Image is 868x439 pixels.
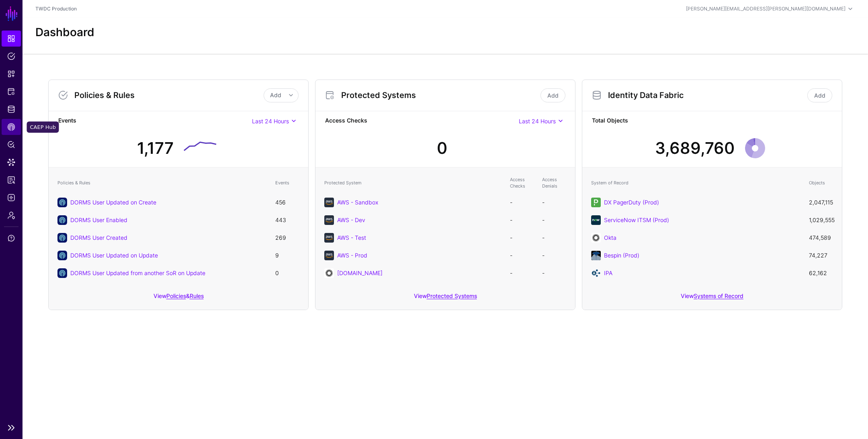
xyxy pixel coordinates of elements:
h2: Dashboard [35,26,94,39]
img: svg+xml;base64,PHN2ZyB3aWR0aD0iNjQiIGhlaWdodD0iNjQiIHZpZXdCb3g9IjAgMCA2NCA2NCIgZmlsbD0ibm9uZSIgeG... [591,198,601,207]
div: View [315,287,575,310]
a: Systems of Record [694,292,743,299]
a: Data Lens [2,154,21,170]
a: TWDC Production [35,6,77,12]
td: - [506,211,538,229]
img: svg+xml;base64,PHN2ZyB3aWR0aD0iNjQiIGhlaWdodD0iNjQiIHZpZXdCb3g9IjAgMCA2NCA2NCIgZmlsbD0ibm9uZSIgeG... [591,233,601,243]
a: DORMS User Created [70,234,127,241]
a: Policy Lens [2,137,21,153]
a: Logs [2,190,21,206]
span: Reports [7,176,15,184]
td: 1,029,555 [805,211,837,229]
td: - [538,194,570,211]
a: [DOMAIN_NAME] [337,270,383,276]
div: 1,177 [137,136,174,160]
a: DORMS User Updated on Update [70,252,158,259]
th: System of Record [587,172,805,194]
span: CAEP Hub [7,123,15,131]
th: Policies & Rules [53,172,271,194]
div: 3,689,760 [655,136,735,160]
a: Dashboard [2,31,21,47]
img: svg+xml;base64,PHN2ZyB3aWR0aD0iNjQiIGhlaWdodD0iNjQiIHZpZXdCb3g9IjAgMCA2NCA2NCIgZmlsbD0ibm9uZSIgeG... [324,251,334,260]
th: Objects [805,172,837,194]
th: Access Denials [538,172,570,194]
a: Admin [2,207,21,223]
span: Protected Systems [7,88,15,96]
td: 2,047,115 [805,194,837,211]
h3: Identity Data Fabric [608,90,806,100]
td: - [538,247,570,264]
a: Snippets [2,66,21,82]
img: svg+xml;base64,PHN2ZyB3aWR0aD0iNjQiIGhlaWdodD0iNjQiIHZpZXdCb3g9IjAgMCA2NCA2NCIgZmlsbD0ibm9uZSIgeG... [591,215,601,225]
a: DORMS User Updated on Create [70,199,156,206]
td: - [538,211,570,229]
img: svg+xml;base64,PD94bWwgdmVyc2lvbj0iMS4wIiBlbmNvZGluZz0iVVRGLTgiIHN0YW5kYWxvbmU9Im5vIj8+CjwhLS0gQ3... [591,268,601,278]
a: AWS - Sandbox [337,199,378,206]
a: AWS - Prod [337,252,367,259]
td: - [506,229,538,247]
span: Policy Lens [7,141,15,149]
h3: Protected Systems [341,90,539,100]
div: View [582,287,842,310]
strong: Events [58,116,252,126]
img: svg+xml;base64,PHN2ZyB3aWR0aD0iNjQiIGhlaWdodD0iNjQiIHZpZXdCb3g9IjAgMCA2NCA2NCIgZmlsbD0ibm9uZSIgeG... [324,268,334,278]
img: svg+xml;base64,PHN2ZyB2ZXJzaW9uPSIxLjEiIGlkPSJMYXllcl8xIiB4bWxucz0iaHR0cDovL3d3dy53My5vcmcvMjAwMC... [591,251,601,260]
span: Last 24 Hours [252,118,289,125]
a: Reports [2,172,21,188]
td: 269 [271,229,303,247]
td: 443 [271,211,303,229]
td: 74,227 [805,247,837,264]
td: - [506,247,538,264]
span: Snippets [7,70,15,78]
th: Access Checks [506,172,538,194]
a: Policies [166,292,186,299]
a: IPA [604,270,612,276]
th: Events [271,172,303,194]
td: - [506,194,538,211]
a: Protected Systems [2,84,21,100]
a: Okta [604,234,616,241]
td: - [538,229,570,247]
td: 0 [271,264,303,282]
td: 62,162 [805,264,837,282]
a: Bespin (Prod) [604,252,639,259]
div: CAEP Hub [27,122,59,133]
td: - [538,264,570,282]
img: svg+xml;base64,PHN2ZyB3aWR0aD0iNjQiIGhlaWdodD0iNjQiIHZpZXdCb3g9IjAgMCA2NCA2NCIgZmlsbD0ibm9uZSIgeG... [324,233,334,243]
a: Policies [2,48,21,64]
th: Protected System [320,172,506,194]
a: DORMS User Updated from another SoR on Update [70,270,205,276]
a: Add [807,88,832,102]
img: svg+xml;base64,PHN2ZyB3aWR0aD0iNjQiIGhlaWdodD0iNjQiIHZpZXdCb3g9IjAgMCA2NCA2NCIgZmlsbD0ibm9uZSIgeG... [324,198,334,207]
span: Identity Data Fabric [7,105,15,113]
td: 9 [271,247,303,264]
span: Last 24 Hours [519,118,556,125]
td: - [506,264,538,282]
span: Logs [7,194,15,202]
span: Policies [7,52,15,60]
span: Support [7,234,15,242]
a: SGNL [5,5,18,22]
img: svg+xml;base64,PHN2ZyB3aWR0aD0iNjQiIGhlaWdodD0iNjQiIHZpZXdCb3g9IjAgMCA2NCA2NCIgZmlsbD0ibm9uZSIgeG... [324,215,334,225]
a: Identity Data Fabric [2,101,21,117]
a: CAEP Hub [2,119,21,135]
a: Add [540,88,565,102]
span: Admin [7,211,15,219]
h3: Policies & Rules [74,90,264,100]
a: Protected Systems [427,292,477,299]
div: [PERSON_NAME][EMAIL_ADDRESS][PERSON_NAME][DOMAIN_NAME] [686,5,845,12]
td: 456 [271,194,303,211]
div: View & [49,287,308,310]
a: ServiceNow ITSM (Prod) [604,216,669,223]
td: 474,589 [805,229,837,247]
span: Dashboard [7,35,15,43]
strong: Access Checks [325,116,519,126]
strong: Total Objects [592,116,832,126]
a: Rules [190,292,204,299]
a: DORMS User Enabled [70,216,127,223]
a: AWS - Test [337,234,366,241]
span: Add [270,92,281,98]
a: AWS - Dev [337,216,365,223]
div: 0 [437,136,447,160]
a: DX PagerDuty (Prod) [604,199,659,206]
